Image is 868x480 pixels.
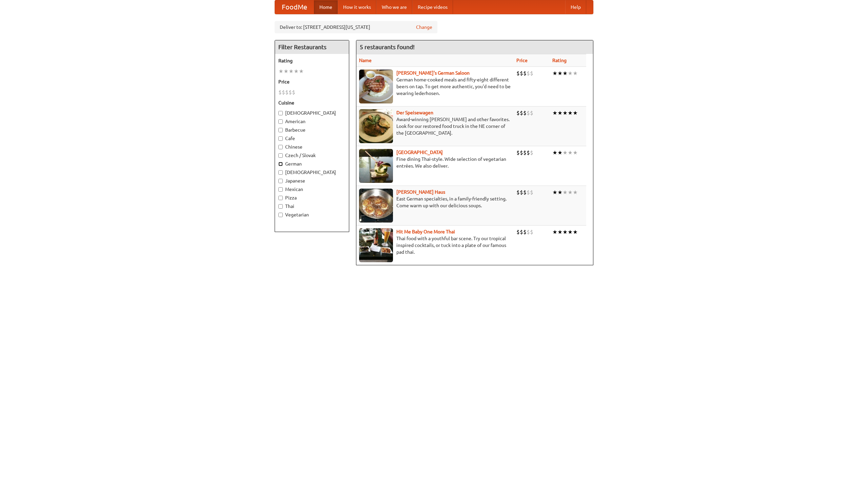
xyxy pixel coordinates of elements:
input: Czech / Slovak [278,153,283,158]
input: Japanese [278,179,283,183]
li: $ [292,89,295,96]
li: $ [520,189,523,196]
li: ★ [289,68,294,75]
div: Deliver to: [STREET_ADDRESS][US_STATE] [275,21,437,33]
li: ★ [563,70,568,77]
input: German [278,162,283,166]
p: Award-winning [PERSON_NAME] and other favorites. Look for our restored food truck in the NE corne... [359,116,511,136]
li: ★ [573,228,578,236]
li: $ [527,189,530,196]
li: ★ [552,228,557,236]
label: Cafe [278,135,346,142]
h5: Price [278,78,346,85]
input: Pizza [278,196,283,200]
a: Rating [552,58,567,63]
a: Change [416,24,432,31]
h5: Rating [278,57,346,64]
li: $ [520,109,523,117]
li: ★ [294,68,299,75]
p: Fine dining Thai-style. Wide selection of vegetarian entrées. We also deliver. [359,156,511,169]
a: Price [516,58,528,63]
li: ★ [283,68,289,75]
li: $ [523,70,527,77]
li: ★ [573,189,578,196]
li: $ [527,109,530,117]
label: Pizza [278,194,346,201]
li: $ [278,89,282,96]
a: [PERSON_NAME] Haus [396,189,445,195]
li: ★ [552,109,557,117]
li: ★ [563,228,568,236]
a: Who we are [376,0,412,14]
label: [DEMOGRAPHIC_DATA] [278,110,346,116]
li: $ [527,228,530,236]
label: Vegetarian [278,211,346,218]
b: [GEOGRAPHIC_DATA] [396,150,443,155]
li: $ [530,228,533,236]
img: satay.jpg [359,149,393,183]
li: ★ [568,149,573,156]
li: ★ [299,68,304,75]
a: Home [314,0,338,14]
li: $ [527,70,530,77]
li: ★ [557,109,563,117]
li: $ [516,189,520,196]
img: babythai.jpg [359,228,393,262]
img: esthers.jpg [359,70,393,103]
h5: Cuisine [278,99,346,106]
a: FoodMe [275,0,314,14]
ng-pluralize: 5 restaurants found! [360,44,415,50]
input: Chinese [278,145,283,149]
img: kohlhaus.jpg [359,189,393,223]
li: $ [523,109,527,117]
input: [DEMOGRAPHIC_DATA] [278,170,283,175]
label: Japanese [278,177,346,184]
label: Chinese [278,143,346,150]
li: ★ [563,149,568,156]
li: $ [530,189,533,196]
li: ★ [568,109,573,117]
a: How it works [338,0,376,14]
li: $ [523,228,527,236]
a: Hit Me Baby One More Thai [396,229,455,234]
label: American [278,118,346,125]
p: German home-cooked meals and fifty-eight different beers on tap. To get more authentic, you'd nee... [359,76,511,97]
li: ★ [552,70,557,77]
p: East German specialties, in a family-friendly setting. Come warm up with our delicious soups. [359,195,511,209]
li: $ [516,149,520,156]
input: Cafe [278,136,283,141]
li: ★ [278,68,283,75]
li: $ [285,89,289,96]
li: $ [523,189,527,196]
label: German [278,160,346,167]
li: $ [516,228,520,236]
input: Barbecue [278,128,283,132]
label: Czech / Slovak [278,152,346,159]
li: $ [520,149,523,156]
li: ★ [568,189,573,196]
img: speisewagen.jpg [359,109,393,143]
label: [DEMOGRAPHIC_DATA] [278,169,346,176]
li: ★ [557,189,563,196]
input: American [278,119,283,124]
li: ★ [557,70,563,77]
li: $ [530,109,533,117]
a: [PERSON_NAME]'s German Saloon [396,70,470,76]
li: ★ [552,189,557,196]
input: [DEMOGRAPHIC_DATA] [278,111,283,115]
li: ★ [568,228,573,236]
li: $ [527,149,530,156]
li: $ [282,89,285,96]
li: $ [520,70,523,77]
li: ★ [568,70,573,77]
li: ★ [563,189,568,196]
li: $ [530,149,533,156]
li: $ [516,70,520,77]
li: ★ [557,149,563,156]
label: Mexican [278,186,346,193]
li: $ [289,89,292,96]
a: Der Speisewagen [396,110,433,115]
